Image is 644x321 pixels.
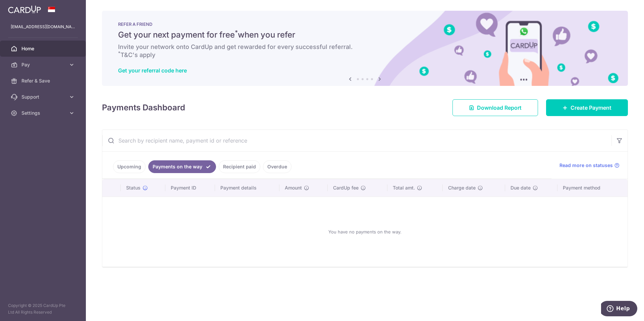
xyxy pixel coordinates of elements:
th: Payment method [557,179,628,197]
span: Total amt. [393,184,415,191]
a: Overdue [263,160,291,173]
span: Charge date [448,184,476,191]
p: REFER A FRIEND [118,21,612,27]
p: [EMAIL_ADDRESS][DOMAIN_NAME] [11,23,75,30]
span: Status [126,184,141,191]
a: Recipient paid [219,160,260,173]
span: Create Payment [571,104,611,112]
h5: Get your next payment for free when you refer [118,30,612,40]
span: Home [21,45,66,52]
span: Settings [21,110,66,116]
a: Download Report [452,99,538,116]
img: CardUp [8,5,41,13]
span: Amount [285,184,302,191]
span: Pay [21,61,66,68]
img: RAF banner [102,11,628,86]
th: Payment details [215,179,279,197]
a: Create Payment [546,99,628,116]
span: Download Report [477,104,522,112]
iframe: Opens a widget where you can find more information [601,301,637,318]
a: Read more on statuses [559,162,620,169]
a: Upcoming [113,160,146,173]
a: Get your referral code here [118,67,187,74]
a: Payments on the way [148,160,216,173]
span: Due date [511,184,531,191]
th: Payment ID [165,179,215,197]
h6: Invite your network onto CardUp and get rewarded for every successful referral. T&C's apply [118,43,612,59]
div: You have no payments on the way. [110,202,620,261]
input: Search by recipient name, payment id or reference [102,130,611,151]
span: Support [21,94,66,100]
span: Read more on statuses [559,162,613,169]
span: Refer & Save [21,77,66,84]
h4: Payments Dashboard [102,102,185,114]
span: CardUp fee [333,184,359,191]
